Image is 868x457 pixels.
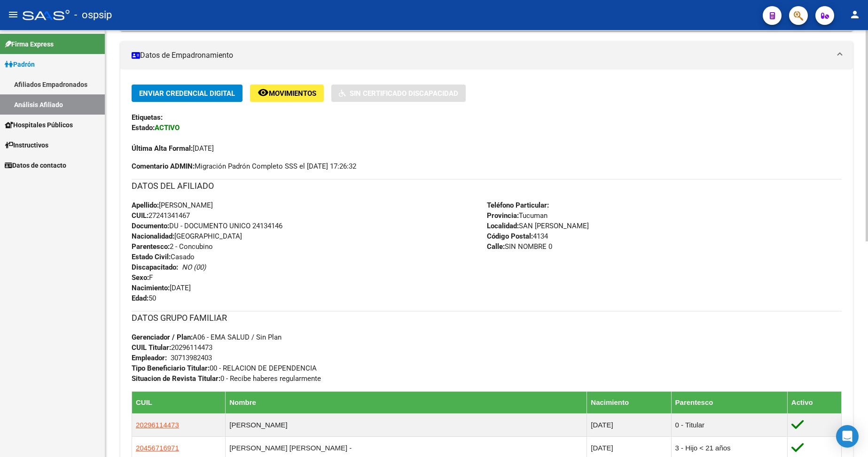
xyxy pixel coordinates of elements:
[139,89,235,98] span: Enviar Credencial Digital
[171,353,212,363] div: 30713982403
[258,87,269,98] mat-icon: remove_red_eye
[132,232,242,240] span: [GEOGRAPHIC_DATA]
[132,50,830,61] mat-panel-title: Datos de Empadronamiento
[132,232,174,240] strong: Nacionalidad:
[132,162,195,170] strong: Comentario ADMIN:
[132,263,178,271] strong: Discapacitado:
[132,253,171,261] strong: Estado Civil:
[487,222,589,230] span: SAN [PERSON_NAME]
[132,294,149,302] strong: Edad:
[132,333,193,341] strong: Gerenciador / Plan:
[132,144,193,153] strong: Última Alta Formal:
[487,242,552,251] span: SIN NOMBRE 0
[155,124,180,132] strong: ACTIVO
[132,85,242,102] button: Enviar Credencial Digital
[671,413,787,436] td: 0 - Titular
[250,85,324,102] button: Movimientos
[132,242,213,251] span: 2 - Concubino
[132,222,282,230] span: DU - DOCUMENTO UNICO 24134146
[132,364,317,372] span: 00 - RELACION DE DEPENDENCIA
[132,211,190,220] span: 27241341467
[487,232,533,240] strong: Código Postal:
[136,444,179,452] span: 20456716971
[5,160,66,170] span: Datos de contacto
[132,354,167,362] strong: Empleador:
[132,311,842,325] h3: DATOS GRUPO FAMILIAR
[132,284,191,292] span: [DATE]
[132,179,842,193] h3: DATOS DEL AFILIADO
[132,253,195,261] span: Casado
[487,222,519,230] strong: Localidad:
[132,201,159,209] strong: Apellido:
[132,343,171,352] strong: CUIL Titular:
[132,374,321,383] span: 0 - Recibe haberes regularmente
[132,113,163,122] strong: Etiquetas:
[587,413,671,436] td: [DATE]
[132,211,149,220] strong: CUIL:
[350,89,458,98] span: Sin Certificado Discapacidad
[132,201,213,209] span: [PERSON_NAME]
[226,391,587,413] th: Nombre
[132,144,214,153] span: [DATE]
[120,41,853,70] mat-expansion-panel-header: Datos de Empadronamiento
[132,273,149,282] strong: Sexo:
[132,222,169,230] strong: Documento:
[487,211,547,220] span: Tucuman
[487,242,505,251] strong: Calle:
[5,39,54,49] span: Firma Express
[74,5,112,25] span: - ospsip
[8,9,19,20] mat-icon: menu
[132,294,156,302] span: 50
[132,242,170,251] strong: Parentesco:
[132,124,155,132] strong: Estado:
[5,140,48,150] span: Instructivos
[132,391,226,413] th: CUIL
[849,9,860,20] mat-icon: person
[132,161,356,171] span: Migración Padrón Completo SSS el [DATE] 17:26:32
[836,425,859,448] div: Open Intercom Messenger
[132,284,170,292] strong: Nacimiento:
[587,391,671,413] th: Nacimiento
[132,364,210,372] strong: Tipo Beneficiario Titular:
[132,333,282,341] span: A06 - EMA SALUD / Sin Plan
[226,413,587,436] td: [PERSON_NAME]
[331,85,466,102] button: Sin Certificado Discapacidad
[132,273,153,282] span: F
[5,59,35,70] span: Padrón
[132,374,220,383] strong: Situacion de Revista Titular:
[487,201,549,209] strong: Teléfono Particular:
[487,211,519,220] strong: Provincia:
[787,391,841,413] th: Activo
[671,391,787,413] th: Parentesco
[5,120,73,130] span: Hospitales Públicos
[136,421,179,429] span: 20296114473
[269,89,316,98] span: Movimientos
[182,263,206,271] i: NO (00)
[487,232,548,240] span: 4134
[132,343,212,352] span: 20296114473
